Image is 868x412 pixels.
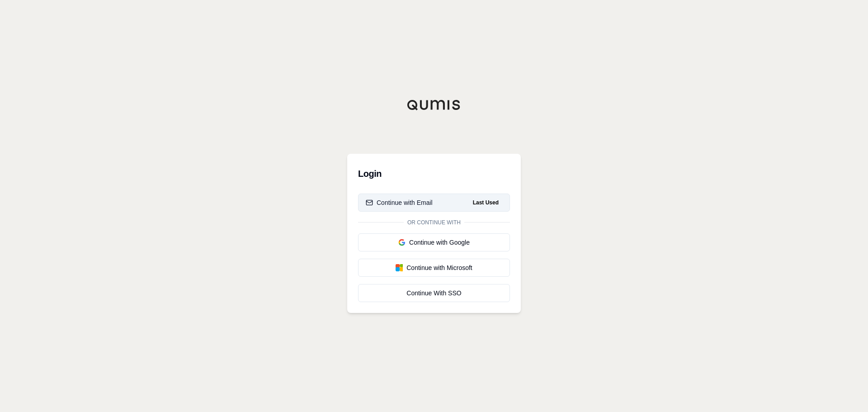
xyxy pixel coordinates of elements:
a: Continue With SSO [358,284,510,302]
button: Continue with Google [358,233,510,251]
div: Continue with Google [366,238,502,247]
div: Continue with Email [366,198,433,207]
span: Or continue with [404,219,464,226]
span: Last Used [469,197,502,208]
h3: Login [358,165,510,183]
button: Continue with EmailLast Used [358,194,510,212]
div: Continue With SSO [366,289,502,298]
img: Qumis [407,99,461,110]
button: Continue with Microsoft [358,259,510,277]
div: Continue with Microsoft [366,263,502,272]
